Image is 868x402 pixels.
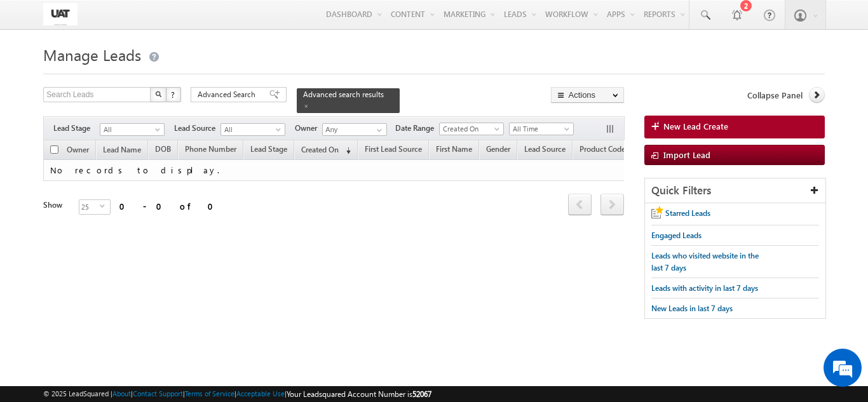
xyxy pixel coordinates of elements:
span: First Lead Source [365,144,422,154]
span: next [600,194,624,215]
button: ? [166,87,181,102]
span: New Leads in last 7 days [651,304,733,313]
span: Leads who visited website in the last 7 days [651,251,759,272]
span: Engaged Leads [651,231,702,240]
a: Lead Name [97,143,147,159]
span: © 2025 LeadSquared | | | | | [43,388,431,400]
button: Actions [551,87,624,103]
a: All Time [509,123,574,135]
a: Terms of Service [185,389,234,398]
span: All [100,124,161,135]
a: New Lead Create [644,116,825,138]
span: First Name [436,144,472,154]
a: Gender [480,142,517,159]
span: Advanced Search [198,89,259,100]
span: Owner [67,145,89,154]
span: ? [171,89,177,100]
input: Check all records [50,145,58,154]
span: Lead Source [174,123,220,134]
a: First Lead Source [358,142,428,159]
span: Date Range [395,123,439,134]
span: Manage Leads [43,44,141,65]
a: DOB [149,142,177,159]
span: Product Code [580,144,625,154]
a: Product Code [573,142,632,159]
a: Created On [439,123,504,135]
span: Leads with activity in last 7 days [651,283,758,293]
a: Created On (sorted descending) [295,142,357,159]
a: Contact Support [133,389,183,398]
span: (sorted descending) [341,145,351,156]
span: Your Leadsquared Account Number is [287,389,431,399]
div: 0 - 0 of 0 [119,199,221,213]
a: Acceptable Use [236,389,285,398]
span: Advanced search results [303,90,384,99]
a: Show All Items [370,124,386,137]
span: All [221,124,281,135]
a: next [600,195,624,215]
a: Phone Number [179,142,243,159]
span: Gender [486,144,510,154]
span: New Lead Create [663,121,728,132]
input: Type to Search [322,123,387,136]
span: 52067 [412,389,431,399]
span: Lead Source [524,144,566,154]
span: Created On [440,123,500,135]
span: 25 [79,200,100,214]
div: Show [43,199,69,211]
span: DOB [155,144,171,154]
span: Lead Stage [250,144,287,154]
span: All Time [510,123,570,135]
a: First Name [430,142,478,159]
span: Import Lead [663,149,710,160]
img: Custom Logo [43,3,78,25]
a: prev [568,195,592,215]
img: Search [155,91,161,97]
span: Lead Stage [53,123,100,134]
a: All [100,123,165,136]
span: prev [568,194,592,215]
span: select [100,203,110,209]
span: Starred Leads [665,208,710,218]
a: Lead Stage [244,142,294,159]
span: Collapse Panel [747,90,803,101]
a: All [220,123,285,136]
div: Quick Filters [645,178,825,203]
a: About [112,389,131,398]
span: Created On [301,145,339,154]
span: Phone Number [185,144,236,154]
a: Lead Source [518,142,572,159]
span: Owner [295,123,322,134]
